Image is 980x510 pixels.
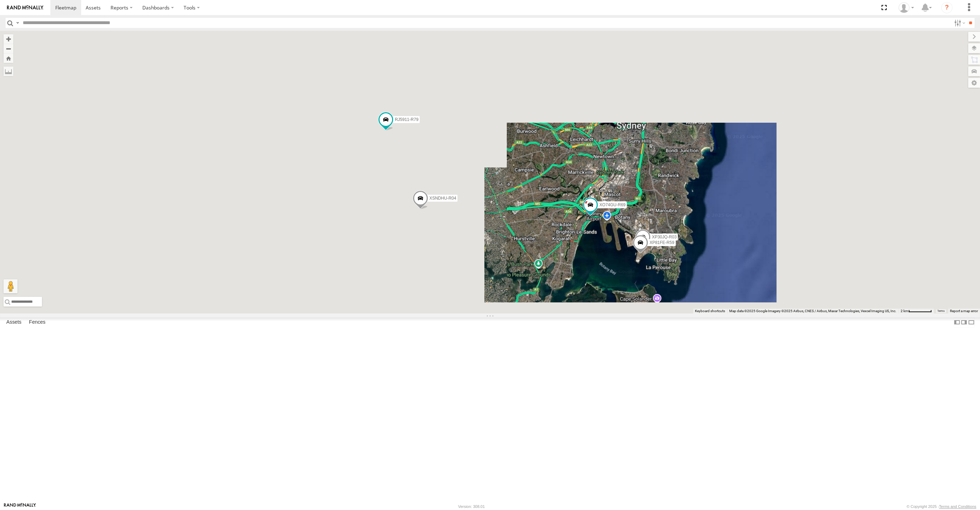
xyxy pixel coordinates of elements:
label: Measure [3,66,13,76]
label: Dock Summary Table to the Right [960,317,967,328]
span: RJ5911-R79 [395,117,418,122]
button: Zoom Home [3,53,13,63]
label: Hide Summary Table [968,317,975,328]
label: Search Filter Options [951,18,966,28]
i: ? [941,2,952,13]
a: Terms (opens in new tab) [937,310,945,313]
label: Dock Summary Table to the Left [953,317,960,328]
label: Fences [26,317,49,327]
a: Terms and Conditions [939,504,976,509]
img: rand-logo.svg [7,5,43,10]
button: Keyboard shortcuts [695,309,725,314]
span: XO74GU-R69 [599,202,626,207]
button: Zoom out [3,44,13,53]
span: XSNDHU-R04 [429,195,456,200]
label: Assets [3,317,25,327]
a: Report a map error [950,309,978,313]
span: XP81FE-R59 [649,240,674,245]
a: Visit our Website [4,503,36,510]
button: Map Scale: 2 km per 63 pixels [899,309,934,314]
div: Quang MAC [896,2,916,13]
span: Map data ©2025 Google Imagery ©2025 Airbus, CNES / Airbus, Maxar Technologies, Vexcel Imaging US,... [729,309,896,313]
label: Map Settings [968,78,980,88]
span: 2 km [901,309,908,313]
button: Zoom in [3,34,13,44]
label: Search Query [15,18,20,28]
div: © Copyright 2025 - [907,504,976,509]
span: XP30JQ-R03 [652,235,677,239]
div: Version: 308.01 [458,504,485,509]
button: Drag Pegman onto the map to open Street View [3,279,17,293]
